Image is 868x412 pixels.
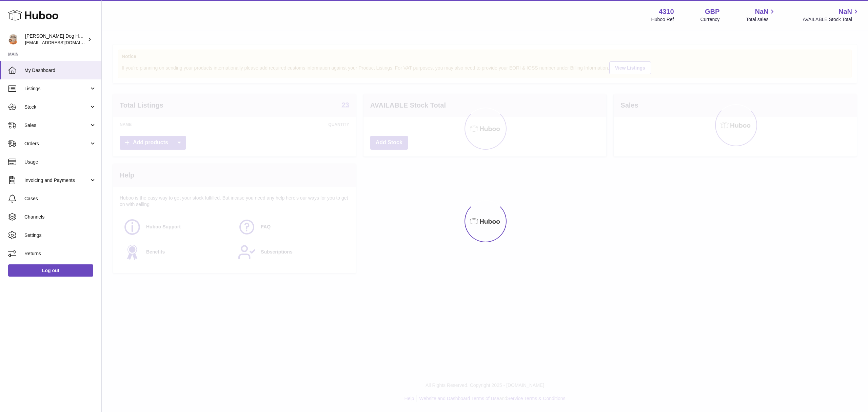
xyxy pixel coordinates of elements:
div: Huboo Ref [651,16,674,23]
span: Invoicing and Payments [24,177,89,184]
img: internalAdmin-4310@internal.huboo.com [8,34,18,44]
span: Total sales [746,16,776,23]
span: NaN [755,7,768,16]
span: Usage [24,159,96,165]
span: Cases [24,195,96,202]
strong: 4310 [659,7,674,16]
a: Log out [8,264,93,277]
strong: GBP [705,7,719,16]
span: Sales [24,122,89,129]
span: [EMAIL_ADDRESS][DOMAIN_NAME] [25,40,100,45]
span: AVAILABLE Stock Total [803,16,860,23]
span: NaN [839,7,852,16]
a: NaN Total sales [746,7,776,23]
span: Returns [24,250,96,257]
div: Currency [701,16,720,23]
div: [PERSON_NAME] Dog House [25,33,86,46]
span: Channels [24,214,96,220]
span: Stock [24,104,89,110]
span: Listings [24,86,89,92]
a: NaN AVAILABLE Stock Total [803,7,860,23]
span: My Dashboard [24,67,96,74]
span: Orders [24,141,89,147]
span: Settings [24,232,96,239]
